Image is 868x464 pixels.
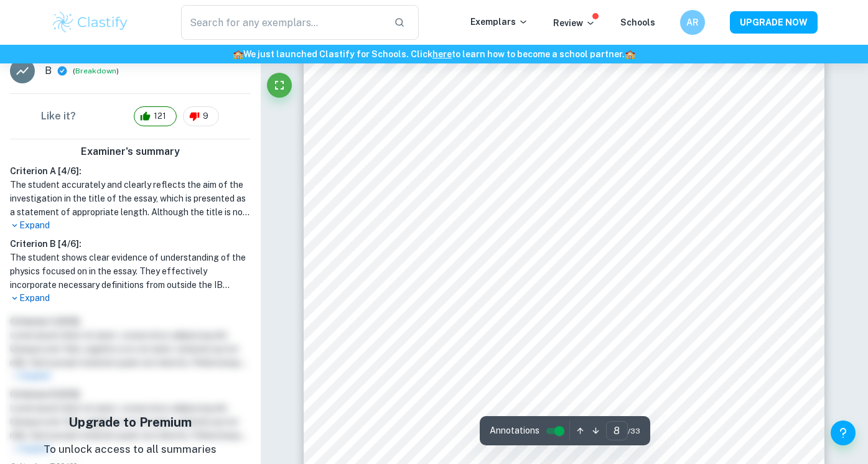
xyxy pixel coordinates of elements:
[553,16,595,30] p: Review
[680,10,705,35] button: AR
[831,420,856,445] button: Help and Feedback
[432,49,452,59] a: here
[45,63,52,78] p: B
[490,424,539,437] span: Annotations
[470,15,528,29] p: Exemplars
[10,292,251,305] p: Expand
[730,11,818,34] button: UPGRADE NOW
[2,47,866,61] h6: We just launched Clastify for Schools. Click to learn how to become a school partner.
[10,164,251,178] h6: Criterion A [ 4 / 6 ]:
[181,5,385,40] input: Search for any exemplars...
[44,442,217,458] p: To unlock access to all summaries
[183,106,219,126] div: 9
[5,144,256,159] h6: Examiner's summary
[625,49,635,59] span: 🏫
[10,178,251,219] h1: The student accurately and clearly reflects the aim of the investigation in the title of the essa...
[73,65,119,77] span: ( )
[10,251,251,292] h1: The student shows clear evidence of understanding of the physics focused on in the essay. They ef...
[134,106,177,126] div: 121
[10,237,251,251] h6: Criterion B [ 4 / 6 ]:
[41,109,76,124] h6: Like it?
[620,17,655,27] a: Schools
[233,49,243,59] span: 🏫
[51,10,130,35] img: Clastify logo
[10,219,251,232] p: Expand
[685,16,699,29] h6: AR
[147,110,173,123] span: 121
[628,425,640,437] span: / 33
[196,110,215,123] span: 9
[44,413,217,432] h5: Upgrade to Premium
[267,73,292,98] button: Fullscreen
[75,65,116,77] button: Breakdown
